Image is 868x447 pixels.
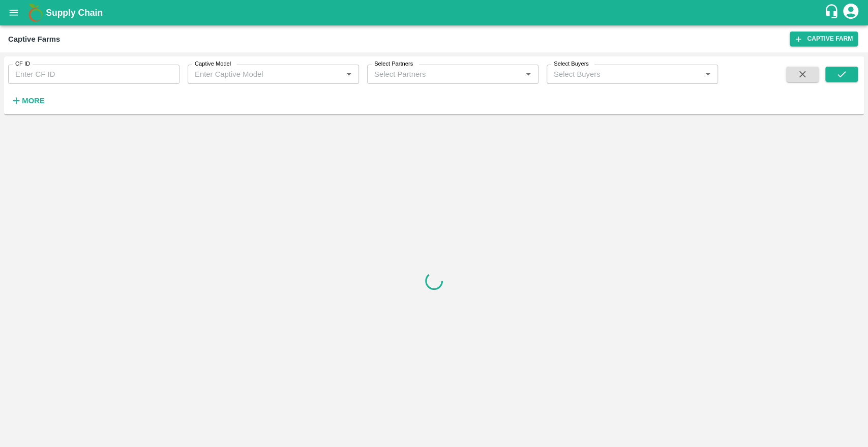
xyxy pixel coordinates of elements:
div: account of current user [842,2,860,23]
button: open drawer [2,1,25,24]
div: Captive Farms [8,33,60,46]
input: Enter Captive Model [191,68,339,81]
a: Captive Farm [790,32,858,46]
label: Select Partners [374,60,413,68]
button: More [8,92,47,109]
button: Open [522,68,535,81]
input: Enter CF ID [8,65,179,84]
div: customer-support [824,4,842,22]
button: Open [342,68,355,81]
img: logo [25,3,46,23]
input: Select Buyers [550,68,685,81]
strong: More [22,97,45,105]
button: Open [701,68,714,81]
label: CF ID [15,60,30,68]
label: Captive Model [195,60,231,68]
a: Supply Chain [46,6,824,20]
b: Supply Chain [46,8,103,18]
label: Select Buyers [554,60,589,68]
input: Select Partners [370,68,505,81]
